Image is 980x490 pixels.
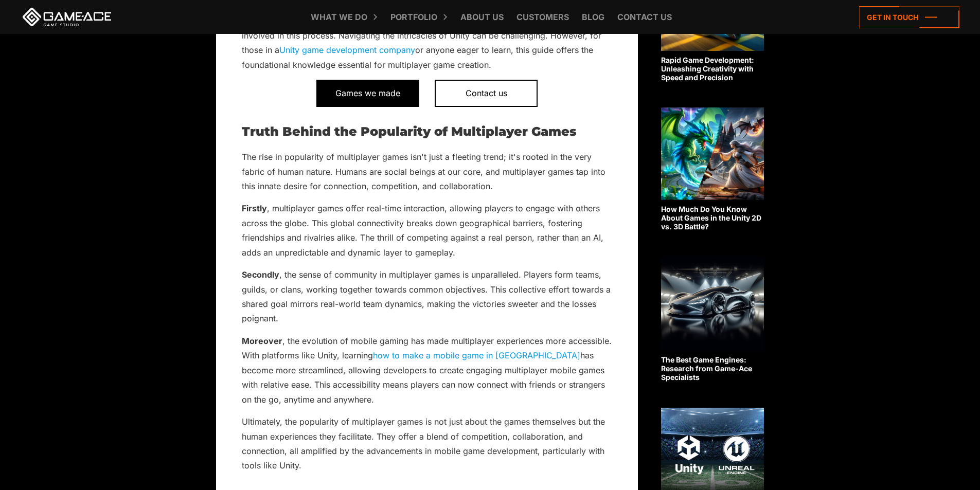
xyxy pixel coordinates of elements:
h2: Truth Behind the Popularity of Multiplayer Games [242,125,612,138]
strong: Moreover [242,336,282,346]
a: Games we made [316,80,419,106]
p: , multiplayer games offer real-time interaction, allowing players to engage with others across th... [242,201,612,260]
a: How Much Do You Know About Games in the Unity 2D vs. 3D Battle? [661,107,764,231]
p: The rise in popularity of multiplayer games isn't just a fleeting trend; it's rooted in the very ... [242,150,612,193]
strong: Firstly [242,203,267,213]
p: , the evolution of mobile gaming has made multiplayer experiences more accessible. With platforms... [242,334,612,407]
strong: Secondly [242,269,279,280]
p: Ultimately, the popularity of multiplayer games is not just about the games themselves but the hu... [242,414,612,473]
a: Unity game development company [279,45,415,55]
img: Related [661,257,764,351]
a: how to make a mobile game in [GEOGRAPHIC_DATA] [373,350,580,360]
a: The Best Game Engines: Research from Game-Ace Specialists [661,257,764,382]
p: , the sense of community in multiplayer games is unparalleled. Players form teams, guilds, or cla... [242,267,612,326]
a: Contact us [435,80,538,106]
a: Get in touch [859,6,959,28]
img: Related [661,107,764,200]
